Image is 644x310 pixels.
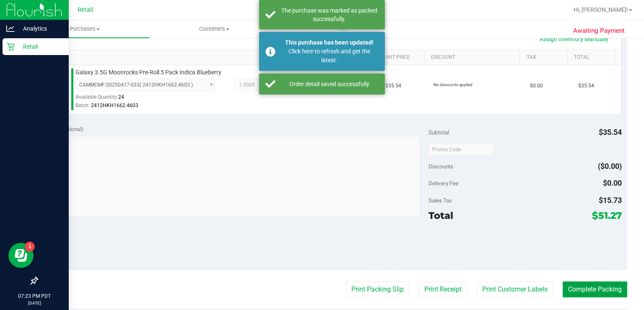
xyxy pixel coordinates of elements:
[4,292,65,300] p: 07:23 PM PDT
[599,196,622,205] span: $15.73
[598,162,622,171] span: ($0.00)
[603,179,622,187] span: $0.00
[4,300,65,306] p: [DATE]
[592,210,622,221] span: $51.27
[530,82,543,90] span: $0.00
[6,24,15,33] inline-svg: Analytics
[431,54,517,61] a: Discount
[75,91,222,108] div: Available Quantity:
[75,68,221,76] span: Galaxy 3.5G Moonrocks Pre-Roll 5 Pack Indica Blueberry
[428,159,453,174] span: Discounts
[477,281,553,297] button: Print Customer Labels
[15,24,65,34] p: Analytics
[428,210,453,221] span: Total
[49,54,326,61] a: SKU
[527,54,564,61] a: Tax
[118,94,124,100] span: 24
[428,129,449,136] span: Subtotal
[574,6,628,13] span: Hi, [PERSON_NAME]!
[563,281,627,297] button: Complete Packing
[150,20,279,38] a: Customers
[20,20,150,38] a: Purchases
[91,102,138,108] span: 2412HKH1662.4603
[574,54,612,61] a: Total
[434,82,473,87] span: No discounts applied
[346,281,409,297] button: Print Packing Slip
[280,38,379,47] div: This purchase has been updated!
[15,42,65,52] p: Retail
[428,197,452,204] span: Sales Tax
[8,243,34,268] iframe: Resource center
[150,25,279,33] span: Customers
[6,42,15,51] inline-svg: Retail
[25,242,35,252] iframe: Resource center unread badge
[419,281,467,297] button: Print Receipt
[78,6,93,13] span: Retail
[428,143,493,156] input: Promo Code
[280,6,379,23] div: The purchase was marked as packed successfully.
[428,180,458,187] span: Delivery Fee
[578,82,594,90] span: $35.54
[280,47,379,65] div: Click here to refresh and get the latest.
[280,80,379,88] div: Order detail saved successfully
[573,26,625,36] span: Awaiting Payment
[599,128,622,137] span: $35.54
[20,25,150,33] span: Purchases
[534,32,614,46] a: Assign Inventory Manually
[384,54,421,61] a: Unit Price
[75,102,90,108] span: Batch:
[385,82,401,90] span: $35.54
